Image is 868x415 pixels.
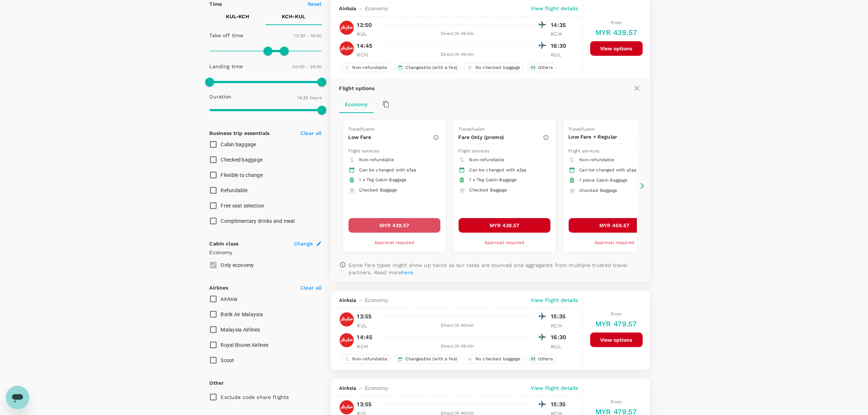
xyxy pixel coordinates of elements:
span: From [611,20,622,25]
span: AirAsia [339,384,357,392]
p: KCH - KUL [282,13,305,20]
div: No checked baggage [464,354,524,364]
span: Changeable (with a fee) [403,65,460,71]
iframe: Button to launch messaging window [6,386,29,409]
p: 16:30 [551,333,569,342]
span: Approval required [374,240,414,245]
span: Flight services [349,148,379,154]
span: AirAsia [339,296,357,304]
button: View options [590,333,643,347]
div: Can be changed with a [359,167,435,174]
span: From [611,311,622,317]
span: Checked baggage [221,157,263,163]
p: 13:55 [357,312,372,321]
img: AK [339,333,354,348]
span: Refundable [221,187,248,193]
p: 15:35 [551,312,569,321]
p: Flight options [339,85,375,92]
p: Take off time [210,32,244,39]
span: fee [409,167,416,172]
p: 14:45 [357,333,373,342]
a: here [401,269,413,275]
span: 12:30 - 16:00 [294,33,322,38]
p: Exclude code share flights [221,393,289,401]
div: Changeable (with a fee) [394,63,460,72]
div: +1Others [528,63,556,72]
p: Duration [210,93,232,100]
p: KUL [357,322,375,329]
span: From [611,399,622,404]
div: Changeable (with a fee) [394,354,460,364]
span: Approval required [595,240,635,245]
span: Travelfusion [459,127,485,132]
span: Cabin baggage [221,141,256,147]
div: Direct , 1h 45min [380,343,535,350]
span: Non-refundable [359,157,394,162]
span: AirAsia [339,5,357,12]
p: View flight details [531,384,578,392]
button: MYR 439.57 [459,218,550,233]
strong: Business trip essentials [210,130,270,136]
p: Economy [210,249,322,256]
div: Direct , 1h 40min [380,322,535,329]
span: Complimentary drinks and meal [221,218,295,224]
p: 14:35 [551,21,569,30]
span: Only economy [221,262,254,268]
span: Travelfusion [349,127,375,132]
p: Other [210,379,224,387]
span: Travelfusion [569,127,595,132]
p: KCH [551,30,569,38]
div: +1Others [528,354,556,364]
strong: Airlines [210,285,229,291]
p: Clear all [300,129,322,137]
span: Flight services [459,148,490,154]
p: KUL [551,343,569,350]
button: MYR 439.57 [349,218,440,233]
span: Batik Air Malaysia [221,311,263,317]
h6: MYR 479.57 [595,318,637,330]
div: No checked baggage [464,63,524,72]
h6: MYR 439.57 [595,27,638,38]
img: AK [339,41,354,56]
div: Direct , 1h 45min [380,30,535,38]
span: Malaysia Airlines [221,327,260,333]
span: Non-refundable [350,356,390,362]
img: AK [339,20,354,35]
p: KUL [357,30,375,38]
p: 13:55 [357,400,372,409]
div: Can be changed with a [580,167,655,174]
span: fee [630,167,637,172]
p: Reset [308,0,322,8]
p: Fare Only (promo) [459,133,543,141]
button: View options [590,41,643,56]
span: Non-refundable [580,157,615,162]
span: - [357,296,365,304]
span: Non-refundable [470,157,505,162]
p: KCH [357,51,375,58]
img: AK [339,400,354,415]
p: Low Fare + Regular [569,133,653,140]
p: KCH [357,343,375,350]
strong: Cabin class [210,241,239,247]
p: Clear all [300,284,322,291]
p: 15:35 [551,400,569,409]
button: MYR 469.57 [569,218,661,233]
p: 12:50 [357,21,372,30]
span: Free seat selection [221,203,265,209]
p: 16:30 [551,42,569,50]
span: Flight services [569,148,600,154]
span: Checked Baggage [359,187,397,193]
p: Low Fare [349,133,433,141]
span: + 1 [529,356,537,362]
span: - [357,384,365,392]
span: Royal Brunei Airlines [221,342,269,348]
span: + 1 [529,65,537,71]
span: 14.30 hours [297,95,322,100]
span: 1 x 7kg Cabin Baggage [470,177,517,182]
p: KUL - KCH [226,13,249,20]
span: fee [519,167,526,172]
span: Non-refundable [350,65,390,71]
p: Time [210,0,222,8]
button: Economy [339,96,374,113]
span: Checked Baggage [470,187,507,193]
